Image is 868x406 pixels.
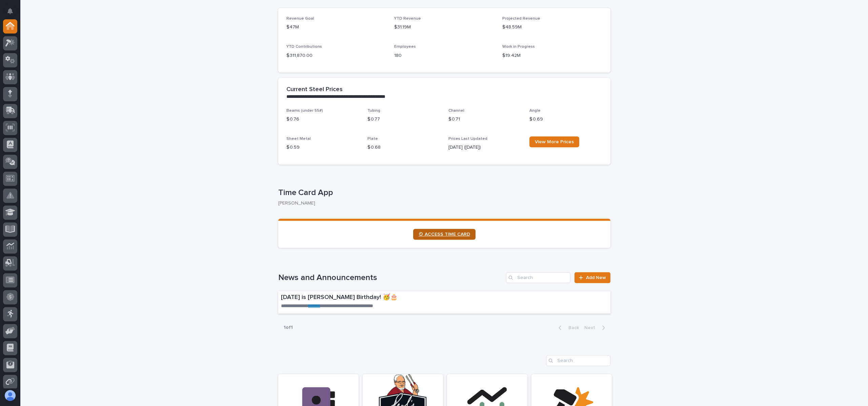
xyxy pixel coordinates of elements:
p: $ 0.69 [529,116,602,123]
p: 180 [394,52,494,59]
span: View More Prices [535,140,574,144]
span: ⏲ ACCESS TIME CARD [419,232,470,237]
p: $19.42M [502,52,602,59]
span: YTD Revenue [394,17,421,21]
button: Notifications [3,4,17,18]
span: Work in Progress [502,45,535,49]
p: $31.19M [394,24,494,31]
span: Prices Last Updated [448,137,487,141]
p: $ 0.76 [286,116,359,123]
span: Add New [586,275,606,280]
span: Tubing [367,109,380,113]
button: Next [582,325,610,331]
p: $47M [286,24,386,31]
button: Back [553,325,582,331]
a: Add New [574,272,610,283]
span: Next [584,325,599,330]
a: ⏲ ACCESS TIME CARD [413,229,476,240]
p: $48.59M [502,24,602,31]
button: users-avatar [3,388,17,403]
input: Search [546,355,610,366]
span: Revenue Goal [286,17,314,21]
p: [DATE] ([DATE]) [448,144,521,151]
p: $ 0.77 [367,116,440,123]
span: Projected Revenue [502,17,540,21]
span: Employees [394,45,416,49]
p: [DATE] is [PERSON_NAME] Birthday! 🥳🎂 [281,294,516,301]
span: Angle [529,109,541,113]
p: $ 0.71 [448,116,521,123]
span: Beams (under 55#) [286,109,323,113]
p: 1 of 1 [278,319,298,336]
span: Channel [448,109,464,113]
p: $ 0.59 [286,144,359,151]
div: Notifications [8,8,17,19]
span: Plate [367,137,378,141]
p: $ 311,870.00 [286,52,386,59]
span: YTD Contributions [286,45,322,49]
p: $ 0.68 [367,144,440,151]
input: Search [506,272,570,283]
p: [PERSON_NAME] [278,200,605,206]
span: Sheet Metal [286,137,311,141]
h1: News and Announcements [278,273,504,283]
h2: Current Steel Prices [286,86,343,93]
span: Back [564,325,579,330]
a: View More Prices [529,136,579,147]
p: Time Card App [278,188,608,198]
